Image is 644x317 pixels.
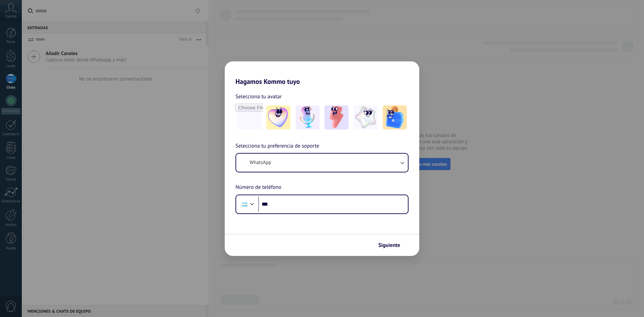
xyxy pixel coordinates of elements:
span: Número de teléfono [235,183,281,192]
span: WhatsApp [250,159,271,166]
button: WhatsApp [236,154,408,172]
span: Selecciona tu preferencia de soporte [235,142,319,151]
img: -3.jpeg [324,105,348,129]
img: -2.jpeg [296,105,320,129]
button: Siguiente [375,240,409,251]
span: Siguiente [378,243,400,248]
h2: Hagamos Kommo tuyo [225,61,419,86]
div: Argentina: + 54 [238,197,251,211]
img: -5.jpeg [383,105,407,129]
span: Selecciona tu avatar [235,92,282,101]
img: -1.jpeg [266,105,290,129]
img: -4.jpeg [354,105,378,129]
